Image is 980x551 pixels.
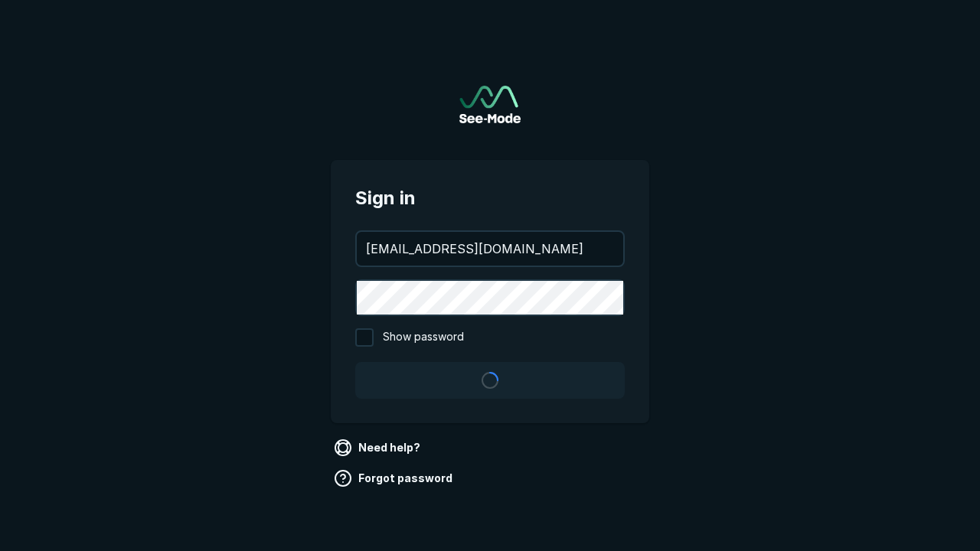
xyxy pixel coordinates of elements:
span: Sign in [355,184,625,212]
a: Forgot password [331,466,459,491]
input: your@email.com [357,232,623,266]
a: Need help? [331,435,426,460]
img: See-Mode Logo [459,86,521,123]
span: Show password [383,328,464,347]
a: Go to sign in [459,86,521,123]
